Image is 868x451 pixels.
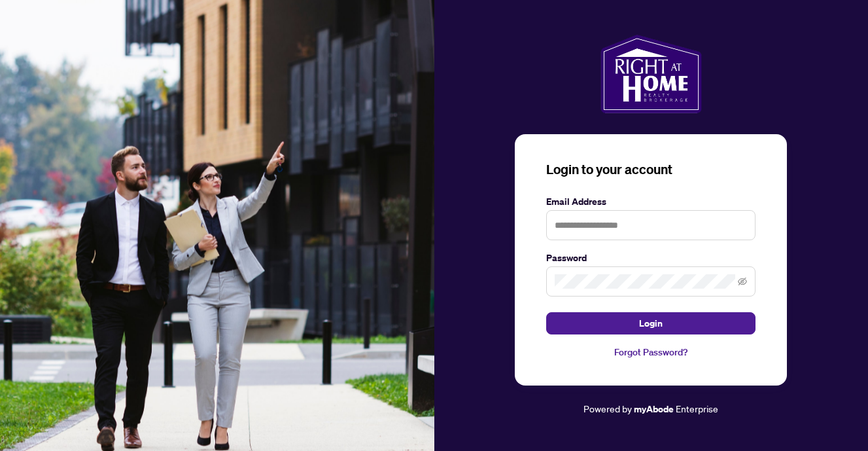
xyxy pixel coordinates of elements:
[600,35,702,113] img: ma-logo
[546,345,755,359] a: Forgot Password?
[634,402,674,416] a: myAbode
[738,277,747,286] span: eye-invisible
[546,251,755,265] label: Password
[676,403,718,414] span: Enterprise
[546,160,755,179] h3: Login to your account
[639,313,663,334] span: Login
[583,403,632,414] span: Powered by
[546,312,755,334] button: Login
[546,194,755,209] label: Email Address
